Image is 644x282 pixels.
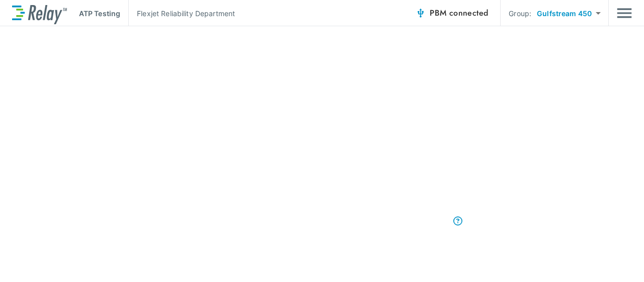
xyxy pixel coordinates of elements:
[416,8,426,18] img: Connected Icon
[449,7,489,19] span: connected
[12,3,67,24] img: LuminUltra Relay
[509,8,531,19] p: Group:
[412,3,492,23] button: PBM connected
[137,8,235,19] p: Flexjet Reliability Department
[430,6,488,20] span: PBM
[79,8,120,19] p: ATP Testing
[617,4,632,23] button: Main menu
[453,252,634,274] iframe: Resource center
[617,4,632,23] img: Drawer Icon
